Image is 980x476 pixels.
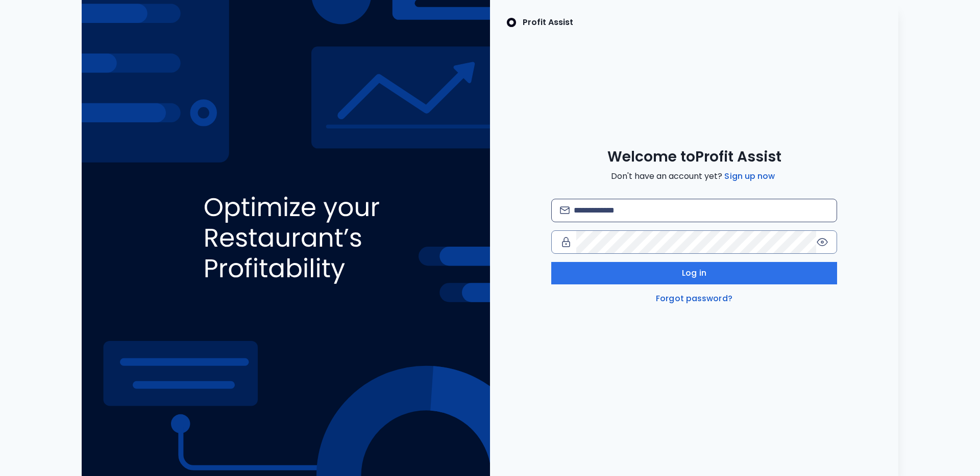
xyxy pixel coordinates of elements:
[506,16,517,29] img: SpotOn Logo
[722,170,777,182] a: Sign up now
[654,293,734,305] a: Forgot password?
[551,262,837,284] button: Log in
[682,267,706,279] span: Log in
[607,148,781,166] span: Welcome to Profit Assist
[523,16,573,29] p: Profit Assist
[560,206,570,214] img: email
[611,170,777,182] span: Don't have an account yet?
